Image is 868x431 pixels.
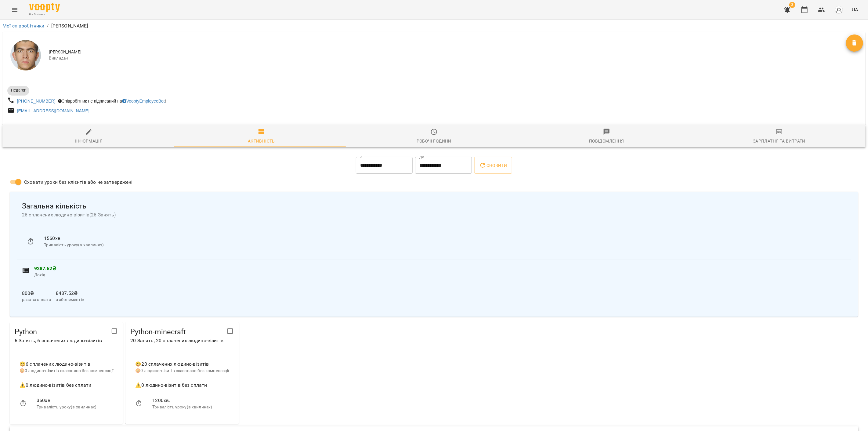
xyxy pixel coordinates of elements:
[852,6,858,13] span: UA
[29,3,60,12] img: Voopty Logo
[44,235,841,242] p: 1560 хв.
[753,137,805,145] div: Зарплатня та Витрати
[20,361,90,367] span: 😀 6 сплачених людино-візитів
[417,137,451,145] div: Робочі години
[56,290,84,297] p: 8487.52 ₴
[22,297,51,303] p: разова оплата
[49,49,846,55] span: [PERSON_NAME]
[49,55,846,61] span: Викладач
[47,22,49,30] li: /
[248,137,275,145] div: Активність
[479,162,507,169] span: Оновити
[130,327,224,337] span: Python-minecraft
[24,179,133,186] span: Сховати уроки без клієнтів або не затверджені
[20,368,113,373] span: 😡 0 людино-візитів скасовано без компенсації
[22,201,846,211] span: Загальна кількість
[44,242,841,248] p: Тривалість уроку(в хвилинах)
[2,22,866,30] nav: breadcrumb
[29,13,60,16] span: For Business
[846,34,863,52] button: Видалити
[135,368,229,373] span: 😡 0 людино-візитів скасовано без компенсації
[20,382,91,388] span: ⚠️ 0 людино-візитів без сплати
[10,40,41,71] img: Недайборщ Андрій Сергійович
[22,211,846,219] span: 26 сплачених людино-візитів ( 26 Занять )
[849,4,861,15] button: UA
[75,137,103,145] div: Інформація
[589,137,624,145] div: Повідомлення
[22,290,51,297] p: 800 ₴
[152,404,229,410] p: Тривалість уроку(в хвилинах)
[15,327,108,337] span: Python
[56,297,84,303] p: з абонементів
[17,108,89,113] a: [EMAIL_ADDRESS][DOMAIN_NAME]
[135,382,207,388] span: ⚠️ 0 людино-візитів без сплати
[34,265,846,272] p: 9287.52 ₴
[7,88,29,93] span: Педагог
[37,404,113,410] p: Тривалість уроку(в хвилинах)
[15,337,108,344] p: 6 Занять , 6 сплачених людино-візитів
[135,361,209,367] span: 😀 20 сплачених людино-візитів
[789,2,795,8] span: 3
[2,23,45,29] a: Мої співробітники
[57,97,167,105] div: Співробітник не підписаний на !
[37,397,113,404] p: 360 хв.
[51,22,88,30] p: [PERSON_NAME]
[130,337,224,344] p: 20 Занять , 20 сплачених людино-візитів
[152,397,229,404] p: 1200 хв.
[7,2,22,17] button: Menu
[474,157,512,174] button: Оновити
[34,272,846,278] span: Дохід
[17,99,56,103] a: [PHONE_NUMBER]
[122,99,165,103] a: VooptyEmployeeBot
[835,5,843,14] img: avatar_s.png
